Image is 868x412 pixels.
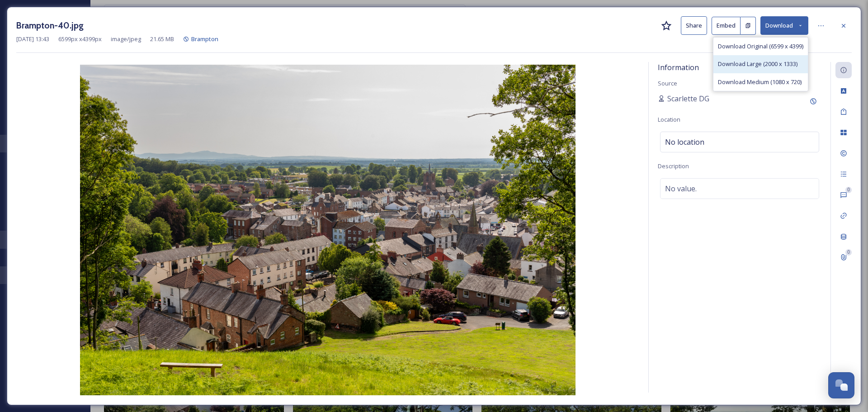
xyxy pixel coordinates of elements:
span: Brampton [191,35,218,43]
span: Information [658,62,699,72]
button: Share [681,16,707,35]
button: Open Chat [828,372,854,398]
span: Source [658,79,677,87]
span: Download Large (2000 x 1333) [718,60,797,68]
button: Download [760,16,808,35]
span: image/jpeg [111,35,141,43]
span: 21.65 MB [150,35,174,43]
span: Download Original (6599 x 4399) [718,42,803,51]
span: [DATE] 13:43 [16,35,49,43]
span: Download Medium (1080 x 720) [718,78,802,86]
img: Brampton-40.jpg [16,65,639,395]
span: Scarlette DG [667,93,709,104]
div: 0 [845,249,852,256]
span: Location [658,115,680,123]
span: Description [658,162,689,170]
h3: Brampton-40.jpg [16,19,84,32]
span: No value. [665,183,697,194]
button: Embed [712,17,741,35]
div: 0 [845,187,852,193]
span: No location [665,137,704,147]
span: 6599 px x 4399 px [58,35,102,43]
